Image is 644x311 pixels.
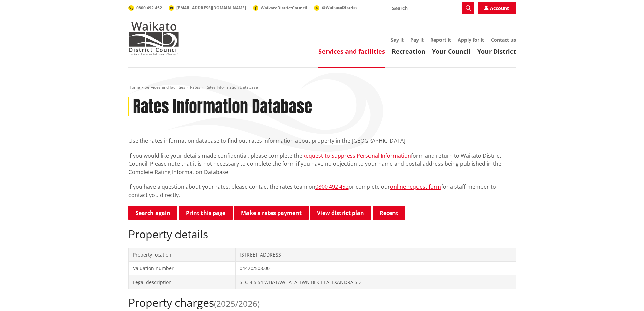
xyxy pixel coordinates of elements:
[388,2,474,14] input: Search input
[128,183,516,199] p: If you have a question about your rates, please contact the rates team on or complete our for a s...
[214,298,260,309] span: (2025/2026)
[128,5,162,11] a: 0800 492 452
[128,152,516,176] p: If you would like your details made confidential, please complete the form and return to Waikato ...
[302,152,411,159] a: Request to Suppress Personal Information
[176,5,246,11] span: [EMAIL_ADDRESS][DOMAIN_NAME]
[432,47,471,55] a: Your Council
[133,97,312,117] h1: Rates Information Database
[315,183,349,191] a: 0800 492 452
[128,296,516,309] h2: Property charges
[145,84,185,90] a: Services and facilities
[373,206,405,220] button: Recent
[128,262,235,275] td: Valuation number
[128,228,516,241] h2: Property details
[314,5,357,10] a: @WaikatoDistrict
[390,183,441,191] a: online request form
[169,5,246,11] a: [EMAIL_ADDRESS][DOMAIN_NAME]
[128,22,179,55] img: Waikato District Council - Te Kaunihera aa Takiwaa o Waikato
[391,37,404,43] a: Say it
[205,84,258,90] span: Rates Information Database
[430,37,451,43] a: Report it
[128,84,140,90] a: Home
[322,5,357,10] span: @WaikatoDistrict
[136,5,162,11] span: 0800 492 452
[491,37,516,43] a: Contact us
[128,275,235,289] td: Legal description
[477,47,516,55] a: Your District
[253,5,307,11] a: WaikatoDistrictCouncil
[128,206,177,220] a: Search again
[234,206,309,220] a: Make a rates payment
[190,84,200,90] a: Rates
[318,47,385,55] a: Services and facilities
[179,206,233,220] button: Print this page
[310,206,371,220] a: View district plan
[410,37,424,43] a: Pay it
[128,85,516,90] nav: breadcrumb
[458,37,484,43] a: Apply for it
[235,262,516,275] td: 04420/508.00
[235,248,516,262] td: [STREET_ADDRESS]
[128,137,516,145] p: Use the rates information database to find out rates information about property in the [GEOGRAPHI...
[392,47,425,55] a: Recreation
[235,275,516,289] td: SEC 4 5 54 WHATAWHATA TWN BLK III ALEXANDRA SD
[261,5,307,11] span: WaikatoDistrictCouncil
[478,2,516,14] a: Account
[128,248,235,262] td: Property location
